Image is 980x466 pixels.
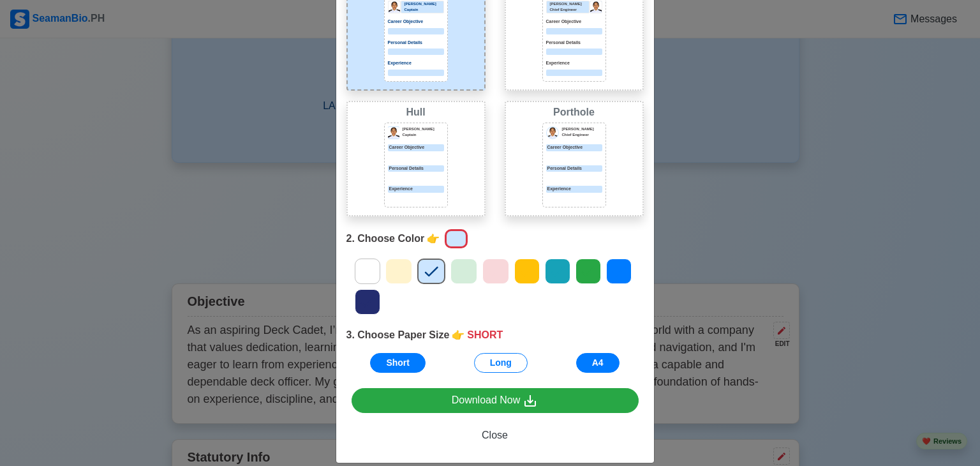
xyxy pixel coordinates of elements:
button: Short [370,353,426,373]
p: Experience [388,60,444,67]
div: Personal Details [546,165,602,172]
div: Career Objective [546,144,602,151]
p: Personal Details [388,40,444,47]
span: Close [482,430,508,440]
p: Captain [405,7,443,13]
span: point [427,231,440,246]
p: Captain [403,132,444,138]
span: SHORT [467,327,503,343]
span: point [452,327,464,343]
p: [PERSON_NAME] [562,126,602,132]
p: Chief Engineer [550,7,589,13]
p: Personal Details [388,165,444,172]
a: Download Now [352,388,639,413]
div: Download Now [452,393,538,409]
p: [PERSON_NAME] [403,126,444,132]
p: Experience [546,60,602,67]
p: Career Objective [388,144,444,151]
p: Career Objective [546,19,602,26]
p: [PERSON_NAME] [550,1,589,7]
div: Experience [546,186,602,193]
button: Close [352,423,639,447]
button: Long [474,353,528,373]
p: Personal Details [546,40,602,47]
div: Hull [350,105,482,120]
div: 2. Choose Color [346,227,644,251]
div: 3. Choose Paper Size [346,327,644,343]
p: Career Objective [388,19,444,26]
p: [PERSON_NAME] [405,1,443,7]
p: Experience [388,186,444,193]
button: A4 [576,353,620,373]
div: Porthole [509,105,640,120]
p: Chief Engineer [562,132,602,138]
